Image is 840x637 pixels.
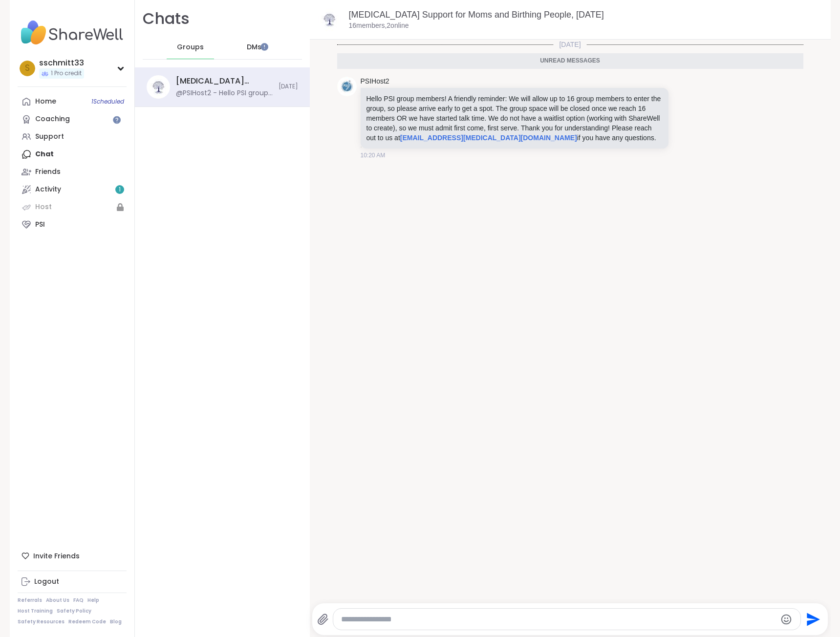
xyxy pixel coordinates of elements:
span: 1 Scheduled [91,98,124,106]
a: Activity1 [18,181,127,198]
img: https://sharewell-space-live.sfo3.digitaloceanspaces.com/user-generated/59b41db4-90de-4206-a750-c... [337,77,357,96]
div: sschmitt33 [39,58,84,68]
a: Friends [18,163,127,181]
span: 1 Pro credit [51,69,82,78]
div: Activity [35,185,61,194]
a: [EMAIL_ADDRESS][MEDICAL_DATA][DOMAIN_NAME] [400,134,577,142]
a: Host [18,198,127,216]
div: Unread messages [337,53,803,69]
img: ShareWell Nav Logo [18,16,127,50]
div: Invite Friends [18,547,127,565]
span: Groups [177,42,204,52]
div: [MEDICAL_DATA] Support for Moms and Birthing People, [DATE] [176,76,273,86]
a: PSIHost2 [361,77,389,86]
div: Home [35,97,56,106]
a: PSI [18,216,127,234]
a: About Us [46,597,69,604]
a: Home1Scheduled [18,93,127,110]
p: Hello PSI group members! A friendly reminder: We will allow up to 16 group members to enter the g... [366,94,663,143]
div: Host [35,202,52,212]
a: Logout [18,573,127,591]
a: Coaching [18,110,127,128]
div: Coaching [35,114,70,124]
span: [DATE] [553,40,586,49]
img: Birth Trauma Support for Moms and Birthing People, Oct 06 [147,75,170,99]
a: FAQ [73,597,84,604]
a: [MEDICAL_DATA] Support for Moms and Birthing People, [DATE] [349,10,604,20]
span: DMs [247,42,261,52]
button: Emoji picker [780,614,792,625]
div: Support [35,132,64,142]
h1: Chats [143,8,190,30]
a: Help [87,597,99,604]
a: Blog [110,618,122,625]
span: [DATE] [279,83,298,91]
span: 1 [119,186,121,194]
iframe: Spotlight [260,43,268,51]
div: @PSIHost2 - Hello PSI group members! A friendly reminder: We will allow up to 16 group members to... [176,88,273,98]
img: Birth Trauma Support for Moms and Birthing People, Oct 06 [318,8,341,31]
button: Send [801,608,823,630]
p: 16 members, 2 online [349,21,409,31]
div: Friends [35,167,61,177]
a: Referrals [18,597,42,604]
a: Support [18,128,127,146]
a: Host Training [18,608,53,615]
a: Safety Policy [57,608,91,615]
a: Redeem Code [68,618,106,625]
div: Logout [34,577,59,587]
a: Safety Resources [18,618,65,625]
textarea: Type your message [341,615,776,624]
span: s [25,62,30,75]
div: PSI [35,220,45,230]
span: 10:20 AM [361,151,386,160]
iframe: Spotlight [113,116,121,124]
